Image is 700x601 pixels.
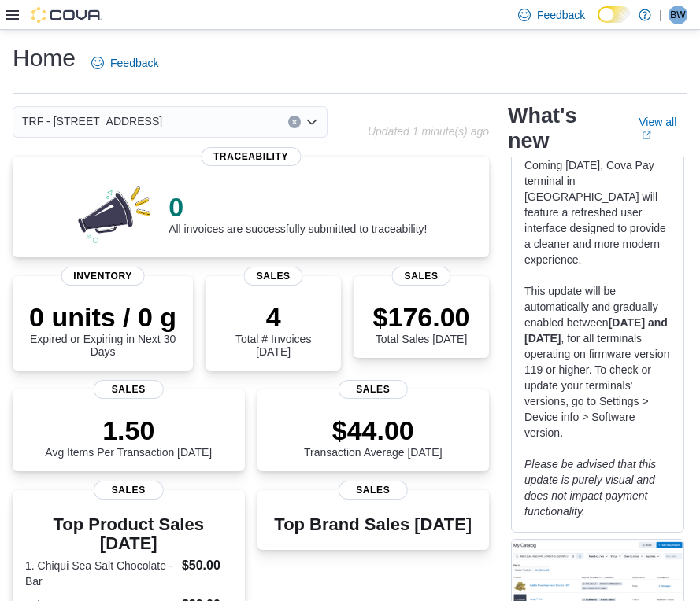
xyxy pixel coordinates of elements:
[524,316,668,345] strong: [DATE] and [DATE]
[642,131,651,140] svg: External link
[25,558,176,589] dt: 1. Chiqui Sea Salt Chocolate - Bar
[31,7,102,23] img: Cova
[339,380,408,399] span: Sales
[169,191,427,235] div: All invoices are successfully submitted to traceability!
[169,191,427,223] p: 0
[85,47,165,79] a: Feedback
[45,415,212,446] p: 1.50
[45,415,212,459] div: Avg Items Per Transaction [DATE]
[670,6,685,24] span: BW
[218,301,328,333] p: 4
[94,380,163,399] span: Sales
[373,301,470,333] p: $176.00
[25,301,180,358] div: Expired or Expiring in Next 30 Days
[306,116,318,128] button: Open list of options
[61,267,145,286] span: Inventory
[218,301,328,358] div: Total # Invoices [DATE]
[201,147,301,166] span: Traceability
[639,116,687,141] a: View allExternal link
[508,103,620,153] h2: What's new
[74,182,156,245] img: 0
[537,7,585,23] span: Feedback
[669,6,687,24] div: Brice Wieg
[368,125,489,138] p: Updated 1 minute(s) ago
[22,112,162,131] span: TRF - [STREET_ADDRESS]
[182,556,232,575] dd: $50.00
[392,267,451,286] span: Sales
[25,301,180,333] p: 0 units / 0 g
[524,283,671,441] p: This update will be automatically and gradually enabled between , for all terminals operating on ...
[13,42,76,74] h1: Home
[373,301,470,345] div: Total Sales [DATE]
[304,415,443,459] div: Transaction Average [DATE]
[244,267,303,286] span: Sales
[304,415,443,446] p: $44.00
[339,481,408,500] span: Sales
[25,515,232,553] h3: Top Product Sales [DATE]
[110,55,158,71] span: Feedback
[288,116,301,128] button: Clear input
[524,157,671,267] p: Coming [DATE], Cova Pay terminal in [GEOGRAPHIC_DATA] will feature a refreshed user interface des...
[274,515,472,534] h3: Top Brand Sales [DATE]
[598,6,631,23] input: Dark Mode
[524,458,656,518] em: Please be advised that this update is purely visual and does not impact payment functionality.
[94,481,163,500] span: Sales
[659,6,662,24] p: |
